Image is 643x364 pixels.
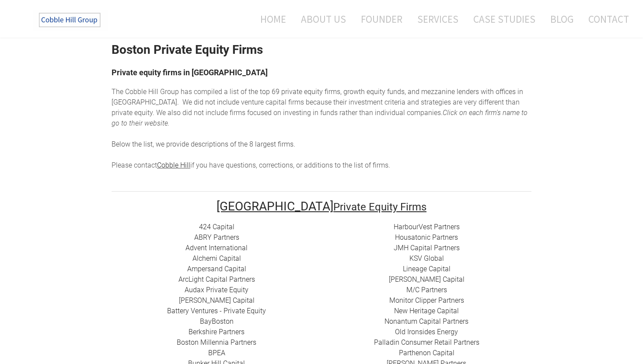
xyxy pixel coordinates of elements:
a: Alchemi Capital [192,254,241,262]
a: ​Ampersand Capital [187,265,246,273]
a: ​ABRY Partners [194,233,239,241]
a: ​M/C Partners [406,286,447,294]
a: Services [411,7,465,31]
a: Battery Ventures - Private Equity [167,307,266,315]
a: Contact [582,7,629,31]
a: 424 Capital [199,223,234,231]
a: ​Parthenon Capital [399,349,454,357]
font: Private Equity Firms [333,201,426,213]
a: Palladin Consumer Retail Partners [374,338,479,346]
a: ​JMH Capital Partners [394,244,460,252]
a: ​ArcLight Capital Partners [178,275,255,283]
span: The Cobble Hill Group has compiled a list of t [112,87,251,96]
a: [PERSON_NAME] Capital [389,275,465,283]
a: Case Studies [467,7,542,31]
span: Please contact if you have questions, corrections, or additions to the list of firms. [112,161,390,169]
font: [GEOGRAPHIC_DATA] [217,199,333,213]
a: BPEA [208,349,225,357]
a: Berkshire Partners [189,328,245,336]
span: enture capital firms because their investment criteria and strategies are very different than pri... [112,98,520,117]
a: [PERSON_NAME] Capital [179,296,255,304]
a: ​KSV Global [409,254,444,262]
a: New Heritage Capital [394,307,459,315]
a: Founder [354,7,409,31]
font: Private equity firms in [GEOGRAPHIC_DATA] [112,68,268,77]
strong: Boston Private Equity Firms [112,42,263,57]
a: Advent International [185,244,248,252]
a: About Us [294,7,353,31]
a: Housatonic Partners [395,233,458,241]
a: Home [247,7,293,31]
a: BayBoston [200,317,234,325]
a: Blog [544,7,580,31]
a: HarbourVest Partners [394,223,460,231]
div: he top 69 private equity firms, growth equity funds, and mezzanine lenders with offices in [GEOGR... [112,87,531,171]
a: ​Monitor Clipper Partners [389,296,464,304]
a: Nonantum Capital Partners [384,317,468,325]
a: Lineage Capital [403,265,451,273]
a: Boston Millennia Partners [177,338,256,346]
img: The Cobble Hill Group LLC [33,9,108,31]
a: Audax Private Equity [185,286,248,294]
a: Cobble Hill [157,161,190,169]
a: ​Old Ironsides Energy [395,328,458,336]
